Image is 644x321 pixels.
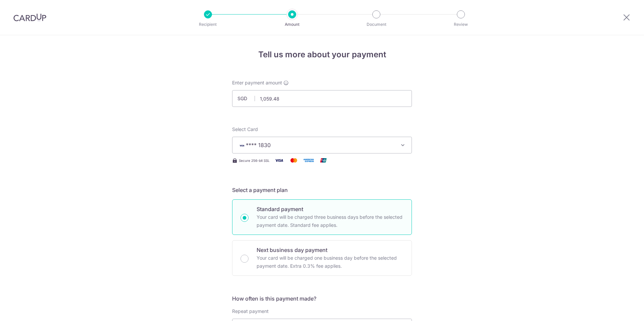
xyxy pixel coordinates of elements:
[13,13,46,21] img: CardUp
[183,21,233,28] p: Recipient
[232,49,412,61] h4: Tell us more about your payment
[436,21,486,28] p: Review
[257,246,404,254] p: Next business day payment
[238,143,246,148] img: VISA
[257,205,404,213] p: Standard payment
[317,156,330,165] img: Union Pay
[232,90,412,107] input: 0.00
[302,156,315,165] img: American Express
[267,21,317,28] p: Amount
[287,156,301,165] img: Mastercard
[232,308,269,315] label: Repeat payment
[232,126,258,132] span: translation missing: en.payables.payment_networks.credit_card.summary.labels.select_card
[232,79,282,86] span: Enter payment amount
[232,295,412,303] h5: How often is this payment made?
[237,95,255,102] span: SGD
[257,213,404,229] p: Your card will be charged three business days before the selected payment date. Standard fee appl...
[352,21,401,28] p: Document
[239,158,270,163] span: Secure 256-bit SSL
[232,186,412,194] h5: Select a payment plan
[272,156,286,165] img: Visa
[257,254,404,270] p: Your card will be charged one business day before the selected payment date. Extra 0.3% fee applies.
